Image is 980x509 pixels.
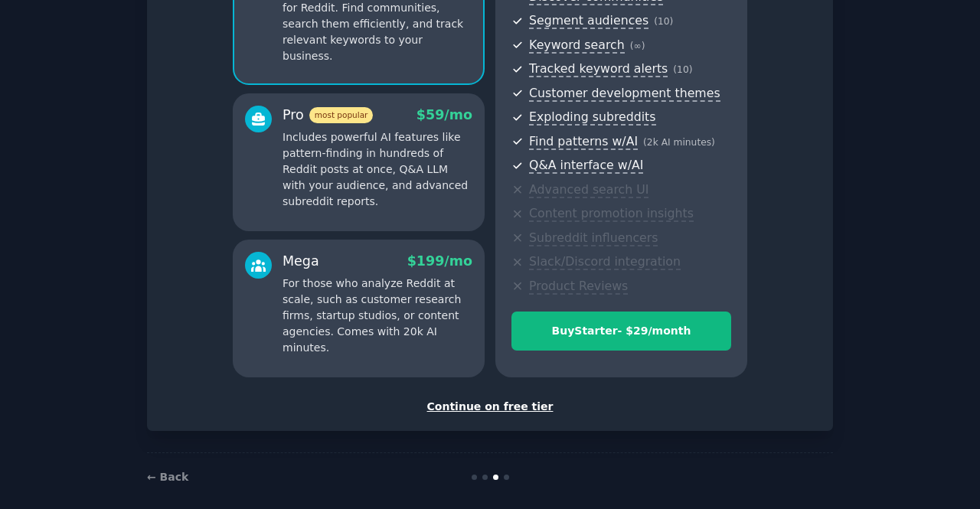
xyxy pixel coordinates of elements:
span: Q&A interface w/AI [529,158,643,174]
span: most popular [309,107,374,123]
span: ( 2k AI minutes ) [643,137,715,148]
span: Tracked keyword alerts [529,61,668,77]
span: ( ∞ ) [630,41,645,51]
p: Includes powerful AI features like pattern-finding in hundreds of Reddit posts at once, Q&A LLM w... [283,129,472,210]
span: Content promotion insights [529,206,694,222]
span: Find patterns w/AI [529,134,638,150]
span: Product Reviews [529,279,628,295]
div: Buy Starter - $ 29 /month [512,323,730,339]
span: Segment audiences [529,13,648,29]
p: For those who analyze Reddit at scale, such as customer research firms, startup studios, or conte... [283,276,472,356]
span: Subreddit influencers [529,230,658,246]
button: BuyStarter- $29/month [511,312,731,351]
div: Mega [283,252,319,271]
div: Pro [283,106,373,125]
span: Advanced search UI [529,182,648,198]
span: Slack/Discord integration [529,254,681,270]
span: Exploding subreddits [529,109,655,126]
span: ( 10 ) [654,16,673,27]
span: Keyword search [529,38,625,54]
div: Continue on free tier [163,399,817,415]
span: ( 10 ) [673,64,692,75]
span: $ 59 /mo [416,107,472,122]
a: ← Back [147,471,188,483]
span: Customer development themes [529,86,720,102]
span: $ 199 /mo [407,253,472,269]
